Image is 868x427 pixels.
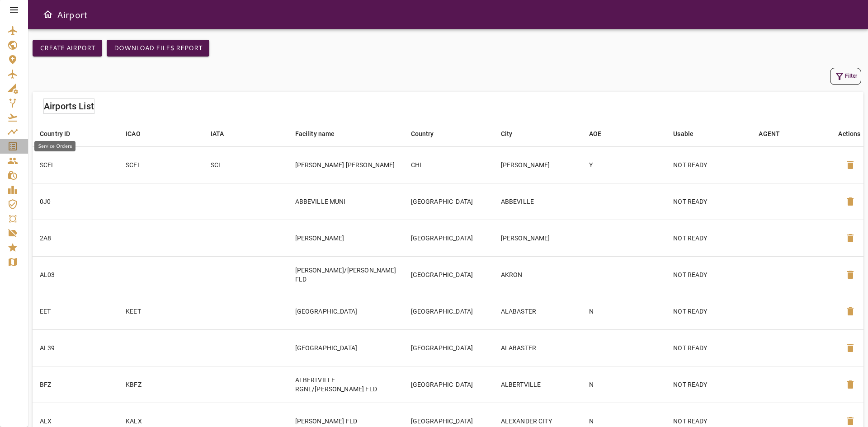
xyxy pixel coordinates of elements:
span: delete [845,196,856,207]
td: ABBEVILLE [494,183,582,220]
td: [GEOGRAPHIC_DATA] [288,329,404,366]
td: ABBEVILLE MUNI [288,183,404,220]
button: Delete Airport [840,264,861,286]
div: AGENT [759,128,780,139]
div: IATA [211,128,224,139]
button: Filter [830,68,861,85]
div: Country ID [40,128,71,139]
td: CHL [404,146,494,183]
td: [GEOGRAPHIC_DATA] [288,293,404,329]
td: EET [33,293,118,329]
div: Facility name [295,128,335,139]
td: N [582,366,666,403]
div: City [501,128,513,139]
td: [GEOGRAPHIC_DATA] [404,256,494,293]
button: Delete Airport [840,227,861,249]
td: [PERSON_NAME]/[PERSON_NAME] FLD [288,256,404,293]
p: NOT READY [673,417,744,426]
span: Usable [673,128,705,139]
button: Delete Airport [840,337,861,359]
span: delete [845,416,856,427]
td: [PERSON_NAME] [494,146,582,183]
td: AL03 [33,256,118,293]
p: NOT READY [673,343,744,352]
td: BFZ [33,366,118,403]
td: SCEL [33,146,118,183]
td: ALBERTVILLE [494,366,582,403]
span: delete [845,269,856,280]
p: NOT READY [673,234,744,243]
p: NOT READY [673,160,744,169]
button: Download Files Report [107,40,209,56]
td: N [582,293,666,329]
span: ICAO [126,128,152,139]
td: ALABASTER [494,329,582,366]
span: IATA [211,128,236,139]
p: NOT READY [673,307,744,316]
td: 2A8 [33,220,118,256]
td: [PERSON_NAME] [288,220,404,256]
div: Usable [673,128,693,139]
span: delete [845,379,856,390]
td: [GEOGRAPHIC_DATA] [404,220,494,256]
span: Country ID [40,128,82,139]
td: SCEL [118,146,203,183]
button: Delete Airport [840,300,861,322]
div: AOE [589,128,601,139]
td: [PERSON_NAME] [PERSON_NAME] [288,146,404,183]
span: City [501,128,524,139]
p: NOT READY [673,380,744,389]
h6: Airport [57,7,88,22]
div: Country [411,128,434,139]
span: delete [845,343,856,353]
p: NOT READY [673,197,744,206]
td: SCL [203,146,288,183]
td: [PERSON_NAME] [494,220,582,256]
td: [GEOGRAPHIC_DATA] [404,293,494,329]
td: [GEOGRAPHIC_DATA] [404,183,494,220]
td: AKRON [494,256,582,293]
div: Service Orders [34,141,75,151]
td: AL39 [33,329,118,366]
span: Country [411,128,446,139]
button: Delete Airport [840,154,861,176]
span: AGENT [759,128,792,139]
p: NOT READY [673,270,744,279]
button: Open drawer [39,5,57,23]
td: [GEOGRAPHIC_DATA] [404,329,494,366]
span: delete [845,306,856,317]
td: Y [582,146,666,183]
td: ALABASTER [494,293,582,329]
td: 0J0 [33,183,118,220]
button: Delete Airport [840,191,861,212]
button: Create airport [33,40,102,56]
span: delete [845,233,856,244]
span: delete [845,160,856,170]
span: AOE [589,128,613,139]
span: Facility name [295,128,347,139]
td: [GEOGRAPHIC_DATA] [404,366,494,403]
h6: Airports List [44,99,94,113]
td: KEET [118,293,203,329]
td: ALBERTVILLE RGNL/[PERSON_NAME] FLD [288,366,404,403]
div: ICAO [126,128,141,139]
td: KBFZ [118,366,203,403]
button: Delete Airport [840,374,861,395]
